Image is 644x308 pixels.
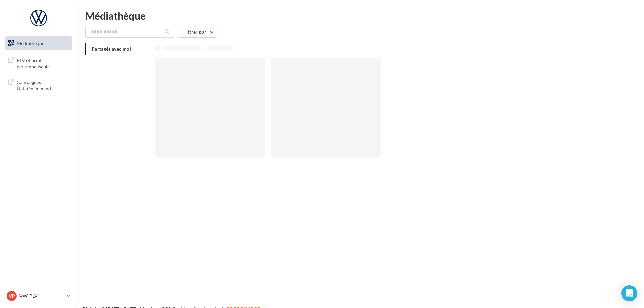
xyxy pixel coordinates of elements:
[4,36,73,50] a: Médiathèque
[17,78,69,92] span: Campagnes DataOnDemand
[17,40,44,46] span: Médiathèque
[9,293,15,299] span: VP
[4,53,73,73] a: PLV et print personnalisable
[85,11,636,21] div: Médiathèque
[19,293,64,299] p: VW-PLV
[4,75,73,95] a: Campagnes DataOnDemand
[17,56,69,70] span: PLV et print personnalisable
[92,46,131,52] span: Partagés avec moi
[621,285,637,301] div: Open Intercom Messenger
[178,26,217,38] button: Filtrer par
[5,290,72,302] a: VP VW-PLV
